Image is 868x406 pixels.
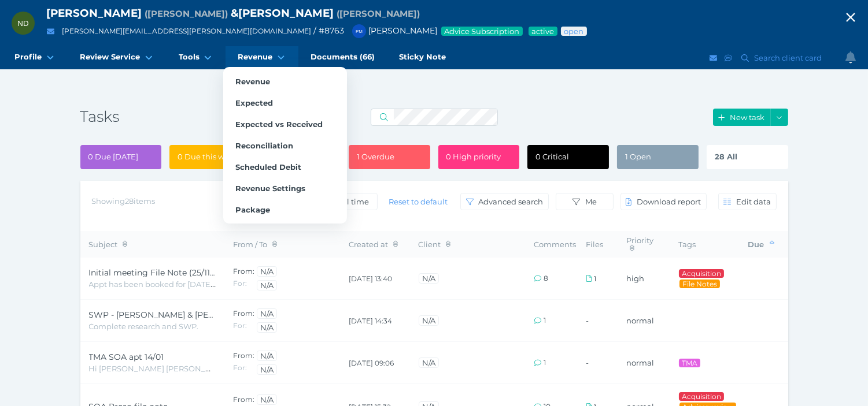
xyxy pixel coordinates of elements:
[752,53,827,62] span: Search client card
[399,52,446,62] span: Sticky Note
[298,46,387,69] a: Documents (66)
[349,274,393,283] span: [DATE] 13:40
[231,6,334,20] span: & [PERSON_NAME]
[578,231,618,258] th: Files
[235,184,305,193] span: Revenue Settings
[736,51,828,65] button: Search client card
[356,29,363,34] span: PM
[349,316,393,325] span: [DATE] 14:34
[627,274,645,283] span: high
[337,8,420,19] span: Preferred name
[460,193,549,210] button: Advanced search
[223,156,347,177] a: Scheduled Debit
[681,269,722,278] span: Acquisition
[80,107,316,127] h3: Tasks
[223,177,347,199] a: Revenue Settings
[352,24,366,38] div: Peter McDonald
[582,197,601,206] span: Me
[476,197,548,206] span: Advanced search
[14,52,42,62] span: Profile
[89,322,199,331] span: Complete research and SWP.
[734,197,776,206] span: Edit data
[349,359,394,367] span: [DATE] 09:06
[357,152,394,161] span: 1 Overdue
[260,309,275,318] span: N/A
[62,27,311,35] a: [PERSON_NAME][EMAIL_ADDRESS][PERSON_NAME][DOMAIN_NAME]
[337,197,374,206] span: All time
[419,273,439,282] a: N/A
[713,109,771,126] button: New task
[234,267,255,275] span: From:
[235,205,270,214] span: Package
[235,162,301,172] span: Scheduled Debit
[260,323,275,332] span: N/A
[313,25,344,36] span: / # 8763
[2,46,68,69] a: Profile
[234,240,277,249] span: From / To
[234,309,255,318] span: From:
[627,236,654,252] span: Priority
[634,197,706,206] span: Download report
[544,358,546,367] span: 1
[89,279,311,289] span: Appt has been booked for [DATE] 2 pm in the clients home.
[17,19,28,28] span: ND
[446,152,501,161] span: 0 High priority
[88,152,139,161] span: 0 Due [DATE]
[544,274,549,282] span: 8
[179,52,200,62] span: Tools
[578,300,618,342] td: -
[46,6,142,20] span: [PERSON_NAME]
[223,70,347,92] a: Revenue
[422,316,437,325] span: N/A
[311,52,375,62] span: Documents (66)
[235,141,293,150] span: Reconciliation
[89,267,257,278] span: Initial meeting File Note (25/11 out of PW)
[627,358,655,367] span: normal
[89,363,639,374] span: Hi [PERSON_NAME] [PERSON_NAME] is meeting with this client [DATE] down south , so he needs the fi...
[223,113,347,135] a: Expected vs Received
[715,152,737,161] span: 28 All
[235,98,273,107] span: Expected
[563,27,585,36] span: Advice status: Review not yet booked in
[260,267,275,276] span: N/A
[89,310,264,320] span: SWP - [PERSON_NAME] & [PERSON_NAME]
[444,27,520,36] span: Advice Subscription
[223,92,347,113] a: Expected
[594,274,597,283] span: 1
[681,359,698,367] span: TMA
[419,357,439,366] a: N/A
[260,351,275,360] span: N/A
[535,152,569,161] span: 0 Critical
[544,316,546,325] span: 1
[718,193,777,210] button: Edit data
[234,395,255,404] span: From:
[383,193,453,210] button: Reset to default
[419,240,450,249] span: Client
[556,193,614,210] button: Me
[422,358,437,367] span: N/A
[748,240,774,249] span: Due
[723,51,734,65] button: SMS
[625,152,651,161] span: 1 Open
[234,351,255,360] span: From:
[235,120,323,129] span: Expected vs Received
[620,193,707,210] button: Download report
[80,52,140,62] span: Review Service
[43,24,58,39] button: Email
[238,52,272,62] span: Revenue
[234,279,248,288] span: For:
[145,8,228,19] span: Preferred name
[178,152,238,161] span: 0 Due this week
[384,197,453,206] span: Reset to default
[531,27,555,36] span: Service package status: Active service agreement in place
[234,363,248,372] span: For:
[422,274,437,283] span: N/A
[235,77,270,86] span: Revenue
[681,392,722,401] span: Acquisition
[68,46,166,69] a: Review Service
[226,46,298,69] a: Revenue
[727,113,770,122] span: New task
[349,240,398,249] span: Created at
[92,196,156,206] span: Showing 28 items
[320,193,378,210] button: All time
